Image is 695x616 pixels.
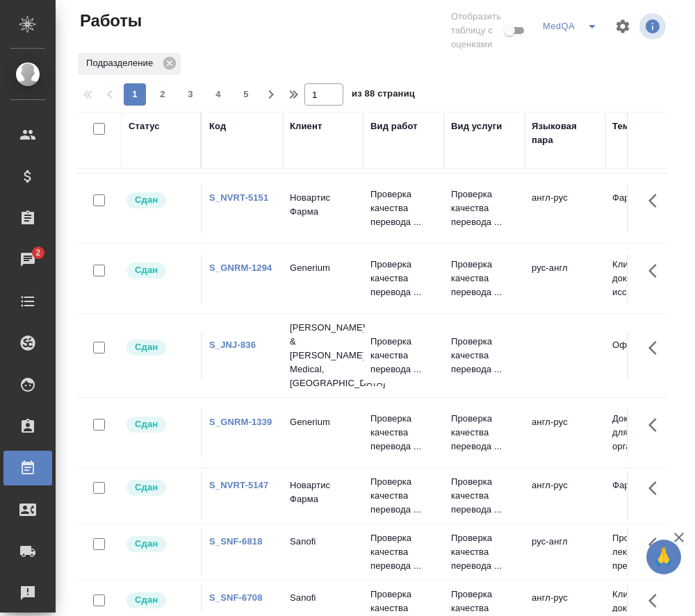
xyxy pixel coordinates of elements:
p: Фармаконадзор [612,478,679,492]
div: split button [539,15,606,38]
div: Менеджер проверил работу исполнителя, передает ее на следующий этап [125,191,194,210]
span: Посмотреть информацию [639,13,669,40]
span: 3 [179,88,202,101]
p: Проверка качества перевода ... [451,335,518,376]
div: Код [209,119,226,133]
td: рус-англ [525,254,605,303]
p: Проверка качества перевода ... [451,188,518,229]
div: Вид работ [370,119,418,133]
div: Тематика [612,119,654,133]
span: Работы [76,10,142,32]
td: англ-рус [525,408,605,457]
p: Новартис Фарма [290,478,357,506]
td: англ-рус [525,184,605,233]
p: [PERSON_NAME] & [PERSON_NAME] Medical, [GEOGRAPHIC_DATA] [290,321,357,390]
button: 2 [152,83,174,106]
div: Менеджер проверил работу исполнителя, передает ее на следующий этап [125,415,194,434]
p: Проверка качества перевода ... [370,475,437,517]
p: Проверка качества перевода ... [370,188,437,229]
span: 2 [27,246,49,260]
p: Документация для рег. органов [612,412,679,453]
button: Здесь прячутся важные кнопки [640,472,673,505]
button: Здесь прячутся важные кнопки [640,331,673,365]
div: Вид услуги [451,119,502,133]
td: англ-рус [525,472,605,520]
div: Статус [129,119,160,133]
p: Сдан [135,417,158,431]
p: Сдан [135,481,158,494]
span: 4 [207,88,229,101]
a: S_GNRM-1339 [209,417,272,427]
button: 5 [235,83,257,106]
button: 🙏 [646,540,681,574]
p: Проверка качества перевода ... [451,412,518,453]
span: Отобразить таблицу с оценками [451,10,501,51]
a: S_GNRM-1294 [209,263,272,273]
a: S_NVRT-5147 [209,480,268,490]
p: Сдан [135,537,158,551]
button: 4 [207,83,229,106]
span: Настроить таблицу [606,10,639,43]
div: Языковая пара [532,119,598,147]
p: Сдан [135,193,158,207]
a: S_SNF-6708 [209,592,263,603]
a: S_SNF-6818 [209,536,263,547]
p: Фармаконадзор [612,191,679,205]
a: S_JNJ-836 [209,340,256,350]
span: 2 [152,88,174,101]
button: Здесь прячутся важные кнопки [640,184,673,217]
p: Сдан [135,593,158,607]
p: Офтальмология [612,338,679,352]
p: Проверка качества перевода ... [370,531,437,573]
div: Менеджер проверил работу исполнителя, передает ее на следующий этап [125,478,194,497]
button: 3 [179,83,202,106]
div: Менеджер проверил работу исполнителя, передает ее на следующий этап [125,261,194,280]
p: Сдан [135,340,158,354]
button: Здесь прячутся важные кнопки [640,254,673,288]
div: Менеджер проверил работу исполнителя, передает ее на следующий этап [125,338,194,357]
p: Проверка качества перевода ... [451,531,518,573]
p: Производство лекарственных препаратов [612,531,679,573]
div: Менеджер проверил работу исполнителя, передает ее на следующий этап [125,591,194,610]
p: Generium [290,415,357,429]
p: Новартис Фарма [290,191,357,219]
p: Проверка качества перевода ... [370,412,437,453]
p: Проверка качества перевода ... [451,258,518,299]
div: Подразделение [78,53,181,75]
a: S_NVRT-5151 [209,192,268,203]
p: Сдан [135,263,158,277]
button: Здесь прячутся важные кнопки [640,408,673,442]
p: Проверка качества перевода ... [370,335,437,376]
p: Проверка качества перевода ... [370,258,437,299]
td: рус-англ [525,528,605,576]
div: Менеджер проверил работу исполнителя, передает ее на следующий этап [125,535,194,553]
p: Generium [290,261,357,275]
span: 5 [235,88,257,101]
p: Проверка качества перевода ... [451,475,518,517]
p: Sanofi [290,535,357,549]
p: Клинические и доклинические исследования [612,258,679,299]
p: Подразделение [86,56,158,70]
p: Sanofi [290,591,357,605]
div: Клиент [290,119,322,133]
span: 🙏 [652,542,676,572]
span: из 88 страниц [352,85,415,106]
a: 2 [3,242,52,277]
button: Здесь прячутся важные кнопки [640,528,673,561]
